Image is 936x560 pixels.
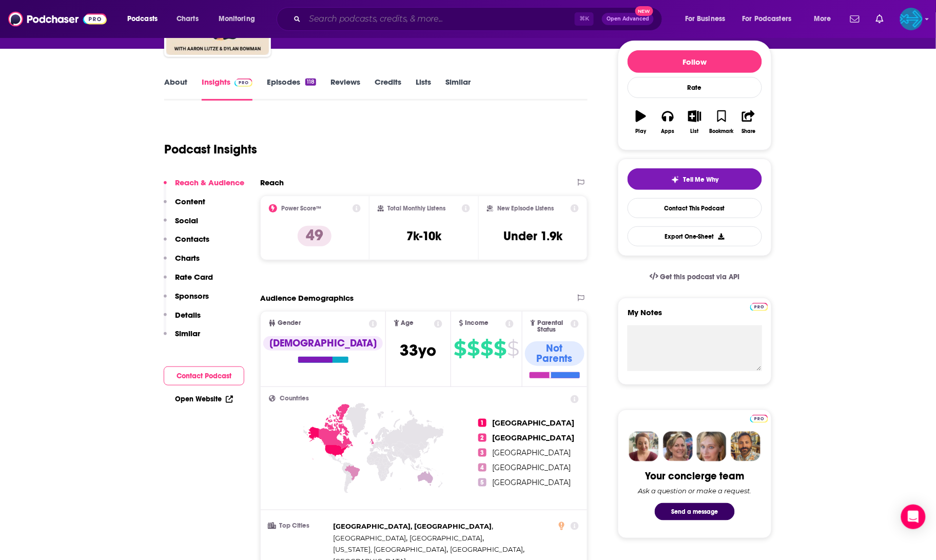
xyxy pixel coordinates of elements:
[742,128,755,134] div: Share
[628,307,762,325] label: My Notes
[750,301,768,311] a: Pro website
[628,77,762,98] div: Rate
[901,505,926,529] div: Open Intercom Messenger
[493,418,575,428] span: [GEOGRAPHIC_DATA]
[330,77,360,101] a: Reviews
[451,544,525,556] span: ,
[164,77,187,101] a: About
[807,11,844,27] button: open menu
[478,478,486,487] span: 5
[607,16,649,22] span: Open Advanced
[628,198,762,218] a: Contact This Podcast
[175,253,200,263] p: Charts
[416,77,431,101] a: Lists
[661,128,675,134] div: Apps
[493,433,575,442] span: [GEOGRAPHIC_DATA]
[467,340,479,357] span: $
[708,104,735,141] button: Bookmark
[628,104,654,141] button: Play
[671,176,679,184] img: tell me why sparkle
[478,419,486,427] span: 1
[684,176,719,184] span: Tell Me Why
[660,273,740,281] span: Get this podcast via API
[493,463,571,472] span: [GEOGRAPHIC_DATA]
[872,10,888,28] a: Show notifications dropdown
[497,205,554,212] h2: New Episode Listens
[814,12,831,26] span: More
[211,11,268,27] button: open menu
[493,478,571,487] span: [GEOGRAPHIC_DATA]
[697,432,727,461] img: Jules Profile
[628,168,762,190] button: tell me why sparkleTell Me Why
[164,366,244,385] button: Contact Podcast
[175,178,244,187] p: Reach & Audience
[736,11,807,27] button: open menu
[8,9,107,29] img: Podchaser - Follow, Share and Rate Podcasts
[900,8,923,30] img: User Profile
[646,470,745,482] div: Your concierge team
[164,142,257,157] h1: Podcast Insights
[164,310,201,329] button: Details
[663,432,693,461] img: Barbara Profile
[164,272,213,291] button: Rate Card
[710,128,734,134] div: Bookmark
[401,320,414,326] span: Age
[260,293,354,303] h2: Audience Demographics
[478,434,486,442] span: 2
[451,546,523,554] span: [GEOGRAPHIC_DATA]
[375,77,401,101] a: Credits
[735,104,762,141] button: Share
[655,503,735,520] button: Send a message
[120,11,171,27] button: open menu
[493,448,571,457] span: [GEOGRAPHIC_DATA]
[400,340,437,360] span: 33 yo
[164,329,200,347] button: Similar
[846,10,864,28] a: Show notifications dropdown
[628,50,762,73] button: Follow
[691,128,699,134] div: List
[750,303,768,311] img: Podchaser Pro
[654,104,681,141] button: Apps
[635,6,654,16] span: New
[681,104,708,141] button: List
[175,197,205,206] p: Content
[410,532,484,544] span: ,
[628,226,762,246] button: Export One-Sheet
[235,79,252,87] img: Podchaser Pro
[286,7,672,31] div: Search podcasts, credits, & more...
[175,234,209,244] p: Contacts
[298,226,331,246] p: 49
[305,79,316,86] div: 118
[280,395,309,402] span: Countries
[537,320,569,333] span: Parental Status
[743,12,792,26] span: For Podcasters
[333,534,406,542] span: [GEOGRAPHIC_DATA]
[263,336,383,351] div: [DEMOGRAPHIC_DATA]
[478,449,486,457] span: 3
[750,415,768,423] img: Podchaser Pro
[164,178,244,197] button: Reach & Audience
[164,197,205,216] button: Content
[575,12,594,26] span: ⌘ K
[170,11,205,27] a: Charts
[269,523,329,529] h3: Top Cities
[685,12,726,26] span: For Business
[480,340,493,357] span: $
[219,12,255,26] span: Monitoring
[478,464,486,472] span: 4
[164,216,198,235] button: Social
[503,228,562,244] h3: Under 1.9k
[260,178,284,187] h2: Reach
[406,228,441,244] h3: 7k-10k
[267,77,316,101] a: Episodes118
[305,11,575,27] input: Search podcasts, credits, & more...
[333,546,446,554] span: [US_STATE], [GEOGRAPHIC_DATA]
[202,77,252,101] a: InsightsPodchaser Pro
[388,205,446,212] h2: Total Monthly Listens
[333,522,492,530] span: [GEOGRAPHIC_DATA], [GEOGRAPHIC_DATA]
[177,12,199,26] span: Charts
[333,544,448,556] span: ,
[636,128,647,134] div: Play
[175,310,201,320] p: Details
